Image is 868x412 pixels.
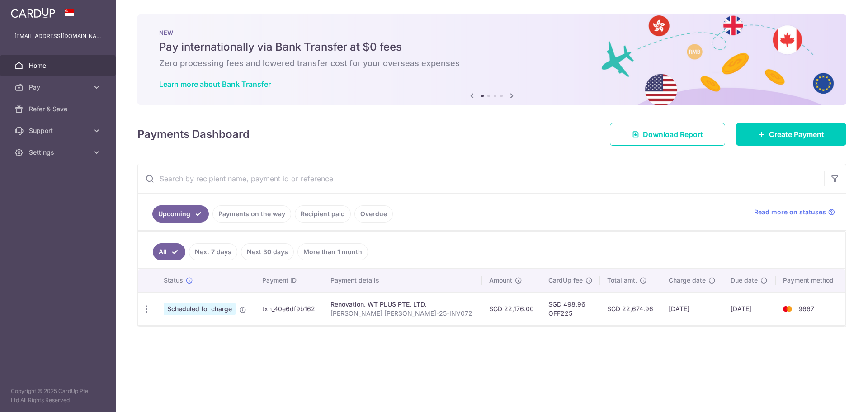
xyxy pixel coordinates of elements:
span: Amount [489,276,512,285]
td: [DATE] [661,292,724,325]
h5: Pay internationally via Bank Transfer at $0 fees [159,40,825,54]
a: More than 1 month [297,243,368,260]
h6: Zero processing fees and lowered transfer cost for your overseas expenses [159,58,825,69]
p: [EMAIL_ADDRESS][DOMAIN_NAME] [14,32,101,41]
span: Refer & Save [29,104,89,114]
span: Pay [29,83,89,92]
td: SGD 22,674.96 [600,292,661,325]
p: NEW [159,29,825,36]
input: Search by recipient name, payment id or reference [138,164,824,193]
a: Upcoming [152,205,209,223]
span: Due date [731,276,758,285]
span: Read more on statuses [754,208,826,217]
td: SGD 498.96 OFF225 [541,292,600,325]
td: SGD 22,176.00 [482,292,541,325]
a: Learn more about Bank Transfer [159,80,271,89]
a: Recipient paid [295,205,351,223]
span: CardUp fee [548,276,583,285]
a: Next 7 days [189,243,237,260]
a: Download Report [610,123,725,146]
span: 9667 [798,305,814,313]
img: Bank transfer banner [137,14,846,105]
span: Total amt. [607,276,637,285]
th: Payment ID [255,269,323,292]
a: Create Payment [736,123,846,146]
td: [DATE] [723,292,776,325]
a: All [153,243,185,260]
a: Read more on statuses [754,208,835,217]
span: Download Report [643,129,703,140]
a: Next 30 days [241,243,294,260]
span: Charge date [669,276,706,285]
img: CardUp [11,7,55,18]
img: Bank Card [778,303,797,314]
span: Home [29,61,89,70]
td: txn_40e6df9b162 [255,292,323,325]
th: Payment method [776,269,845,292]
div: Renovation. WT PLUS PTE. LTD. [330,300,475,309]
p: [PERSON_NAME] [PERSON_NAME]-25-INV072 [330,309,475,318]
span: Support [29,126,89,135]
span: Create Payment [769,129,824,140]
a: Overdue [354,205,393,223]
a: Payments on the way [212,205,291,223]
span: Settings [29,148,89,157]
span: Scheduled for charge [164,303,236,315]
span: Status [164,276,183,285]
h4: Payments Dashboard [137,126,250,142]
th: Payment details [323,269,482,292]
